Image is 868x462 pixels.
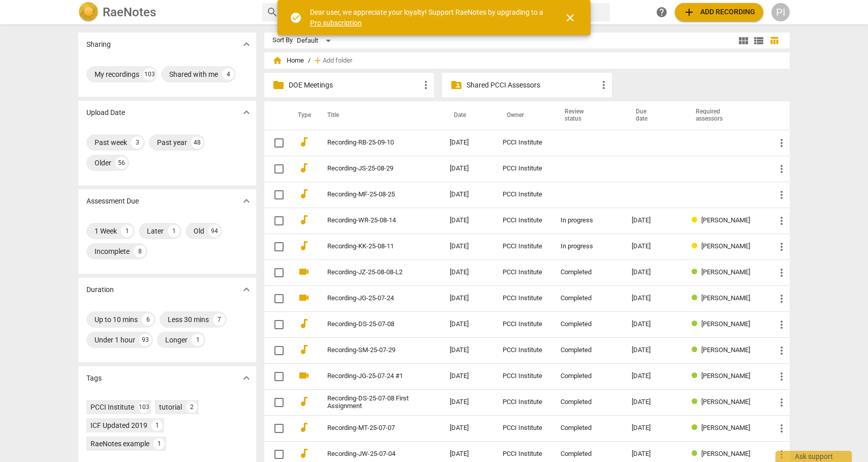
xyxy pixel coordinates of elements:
[194,226,204,236] div: Old
[701,216,750,224] span: [PERSON_NAME]
[561,372,615,380] div: Completed
[692,216,701,224] span: Review status: in progress
[213,313,225,326] div: 7
[692,346,701,354] span: Review status: completed
[561,398,615,406] div: Completed
[683,6,755,18] span: Add recording
[692,320,701,328] span: Review status: completed
[272,55,304,66] span: Home
[142,313,154,326] div: 6
[701,268,750,276] span: [PERSON_NAME]
[692,268,701,276] span: Review status: completed
[632,346,675,354] div: [DATE]
[131,136,143,149] div: 3
[503,372,544,380] div: PCCI Institute
[692,294,701,302] span: Review status: completed
[240,38,253,50] span: expand_more
[327,450,413,458] a: Recording-JW-25-07-04
[442,311,494,337] td: [DATE]
[776,189,788,201] span: more_vert
[240,106,253,119] span: expand_more
[683,6,695,18] span: add
[310,19,362,27] a: Pro subscription
[168,225,180,237] div: 1
[450,79,462,91] span: folder_shared
[776,451,852,462] div: Ask support
[442,156,494,182] td: [DATE]
[168,314,209,325] div: Less 30 mins
[308,57,311,65] span: /
[766,33,782,48] button: Table view
[632,217,675,224] div: [DATE]
[692,450,701,457] span: Review status: completed
[121,225,133,237] div: 1
[78,2,254,22] a: LogoRaeNotes
[503,139,544,147] div: PCCI Institute
[675,3,763,21] button: Upload
[494,101,552,130] th: Owner
[776,396,788,409] span: more_vert
[692,242,701,250] span: Review status: in progress
[298,421,310,434] span: audiotrack
[467,80,598,91] p: Shared PCCI Assessors
[561,450,615,458] div: Completed
[692,372,701,380] span: Review status: completed
[157,137,187,148] div: Past year
[95,69,139,79] div: My recordings
[442,101,494,130] th: Date
[776,293,788,305] span: more_vert
[632,450,675,458] div: [DATE]
[701,398,750,406] span: [PERSON_NAME]
[298,188,310,200] span: audiotrack
[442,208,494,234] td: [DATE]
[558,6,582,30] button: Close
[240,195,253,207] span: expand_more
[776,370,788,383] span: more_vert
[503,346,544,354] div: PCCI Institute
[298,369,310,382] span: videocam
[298,292,310,304] span: videocam
[771,3,790,21] button: PI
[776,422,788,435] span: more_vert
[298,214,310,226] span: audiotrack
[776,163,788,175] span: more_vert
[503,398,544,406] div: PCCI Institute
[143,68,156,80] div: 103
[289,80,420,91] p: DOE Meetings
[503,191,544,198] div: PCCI Institute
[298,395,310,408] span: audiotrack
[503,321,544,328] div: PCCI Institute
[442,363,494,389] td: [DATE]
[701,346,750,354] span: [PERSON_NAME]
[298,447,310,459] span: audiotrack
[239,193,254,209] button: Show more
[313,55,323,66] span: add
[240,372,253,384] span: expand_more
[90,420,147,430] div: ICF Updated 2019
[86,196,139,207] p: Assessment Due
[315,101,442,130] th: Title
[552,101,624,130] th: Review status
[701,450,750,457] span: [PERSON_NAME]
[290,101,315,130] th: Type
[298,162,310,174] span: audiotrack
[751,33,766,48] button: List view
[503,269,544,276] div: PCCI Institute
[632,372,675,380] div: [DATE]
[503,243,544,250] div: PCCI Institute
[222,68,234,80] div: 4
[290,12,302,24] span: check_circle
[503,424,544,432] div: PCCI Institute
[776,319,788,331] span: more_vert
[95,137,127,148] div: Past week
[442,415,494,441] td: [DATE]
[297,33,334,49] div: Default
[208,225,221,237] div: 94
[701,242,750,250] span: [PERSON_NAME]
[776,344,788,357] span: more_vert
[753,35,765,47] span: view_list
[442,259,494,285] td: [DATE]
[327,165,413,172] a: Recording-JS-25-08-29
[503,295,544,302] div: PCCI Institute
